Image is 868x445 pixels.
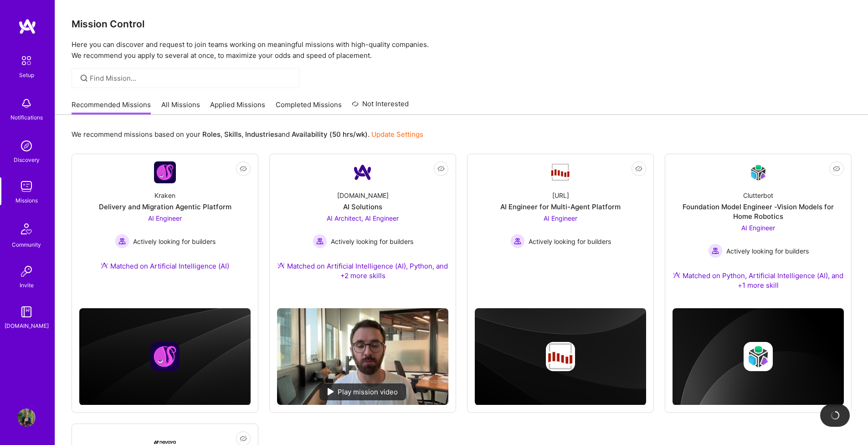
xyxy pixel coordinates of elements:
img: Company Logo [352,161,374,183]
div: Play mission video [319,383,406,400]
i: icon EyeClosed [240,435,247,442]
img: bell [17,94,36,113]
img: cover [673,308,844,405]
img: Company logo [546,342,575,371]
div: Foundation Model Engineer -Vision Models for Home Robotics [673,202,844,221]
img: Community [15,218,37,240]
a: Update Settings [371,130,423,139]
img: logo [18,18,36,35]
a: Company LogoKrakenDelivery and Migration Agentic PlatformAI Engineer Actively looking for builder... [79,161,251,282]
i: icon EyeClosed [635,165,642,172]
p: Here you can discover and request to join teams working on meaningful missions with high-quality ... [72,39,852,61]
img: No Mission [277,308,448,405]
div: Discovery [14,155,40,165]
span: Actively looking for builders [726,246,809,256]
a: Completed Missions [276,100,342,115]
div: Community [12,240,41,249]
div: Clutterbot [743,191,773,200]
div: [DOMAIN_NAME] [337,191,389,200]
b: Availability (50 hrs/wk) [292,130,368,139]
img: Actively looking for builders [510,234,525,248]
a: Company Logo[DOMAIN_NAME]AI SolutionsAI Architect, AI Engineer Actively looking for buildersActiv... [277,161,448,301]
p: We recommend missions based on your , , and . [72,129,423,139]
span: AI Engineer [741,224,775,232]
img: play [328,388,334,395]
i: icon EyeClosed [833,165,840,172]
img: Company Logo [747,162,769,183]
div: [DOMAIN_NAME] [5,321,49,331]
img: Ateam Purple Icon [277,262,285,269]
div: Delivery and Migration Agentic Platform [99,202,231,212]
div: [URL] [552,191,569,200]
div: Kraken [154,191,175,200]
span: Actively looking for builders [133,237,216,246]
span: AI Engineer [544,214,577,222]
img: Actively looking for builders [708,243,723,258]
a: Not Interested [352,98,409,115]
span: Actively looking for builders [529,237,611,246]
div: Matched on Python, Artificial Intelligence (AI), and +1 more skill [673,271,844,290]
img: loading [830,410,840,420]
img: cover [475,308,646,405]
div: Matched on Artificial Intelligence (AI), Python, and +2 more skills [277,261,448,280]
a: Recommended Missions [72,100,151,115]
span: AI Engineer [148,214,182,222]
b: Industries [245,130,278,139]
img: setup [17,51,36,70]
img: User Avatar [17,409,36,427]
div: Invite [20,280,34,290]
div: Missions [15,196,38,205]
div: Matched on Artificial Intelligence (AI) [101,261,229,271]
div: Notifications [10,113,43,122]
span: Actively looking for builders [331,237,413,246]
img: teamwork [17,177,36,196]
a: All Missions [161,100,200,115]
div: Setup [19,70,34,80]
a: User Avatar [15,409,38,427]
img: Company logo [744,342,773,371]
img: cover [79,308,251,405]
b: Skills [224,130,241,139]
i: icon SearchGrey [79,73,89,83]
a: Company Logo[URL]AI Engineer for Multi-Agent PlatformAI Engineer Actively looking for buildersAct... [475,161,646,279]
div: AI Engineer for Multi-Agent Platform [500,202,621,212]
a: Company LogoClutterbotFoundation Model Engineer -Vision Models for Home RoboticsAI Engineer Activ... [673,161,844,301]
img: Ateam Purple Icon [673,271,680,279]
i: icon EyeClosed [437,165,445,172]
a: Applied Missions [210,100,265,115]
b: Roles [202,130,221,139]
input: Find Mission... [90,73,293,83]
img: guide book [17,303,36,321]
h3: Mission Control [72,18,852,30]
img: Ateam Purple Icon [101,262,108,269]
img: Company logo [150,342,180,371]
img: Actively looking for builders [115,234,129,248]
div: AI Solutions [343,202,382,212]
img: Invite [17,262,36,280]
i: icon EyeClosed [240,165,247,172]
img: Company Logo [154,161,176,183]
img: Actively looking for builders [313,234,327,248]
img: Company Logo [550,163,571,182]
img: Company Logo [154,440,176,444]
span: AI Architect, AI Engineer [327,214,399,222]
img: discovery [17,137,36,155]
